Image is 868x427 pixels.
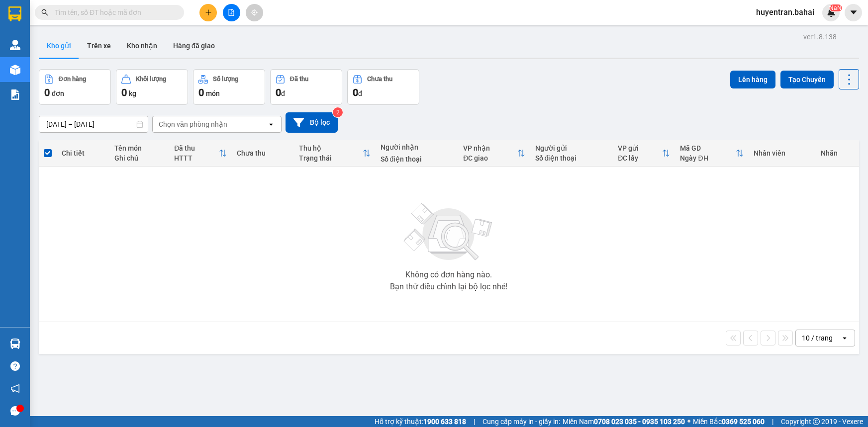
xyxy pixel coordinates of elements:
[849,8,858,17] span: caret-down
[845,4,862,21] button: caret-down
[199,4,217,21] button: plus
[821,149,854,157] div: Nhãn
[474,416,475,427] span: |
[41,9,48,16] span: search
[121,86,127,98] span: 0
[193,69,265,105] button: Số lượng0món
[367,76,392,83] div: Chưa thu
[270,69,342,105] button: Đã thu0đ
[563,416,685,427] span: Miền Nam
[803,31,837,42] div: ver 1.8.138
[594,418,685,426] strong: 0708 023 035 - 0935 103 250
[10,361,20,371] span: question-circle
[618,154,662,162] div: ĐC lấy
[294,140,376,167] th: Toggle SortBy
[44,86,50,98] span: 0
[780,71,834,88] button: Tạo Chuyến
[223,4,240,21] button: file-add
[802,333,833,343] div: 10 / trang
[347,69,419,105] button: Chưa thu0đ
[174,154,218,162] div: HTTT
[10,339,20,349] img: warehouse-icon
[228,9,235,16] span: file-add
[10,89,20,100] img: solution-icon
[358,89,362,97] span: đ
[381,155,454,163] div: Số điện thoại
[748,6,822,18] span: huyentran.bahai
[286,112,338,133] button: Bộ lọc
[299,154,363,162] div: Trạng thái
[114,144,164,152] div: Tên món
[613,140,675,167] th: Toggle SortBy
[116,69,188,105] button: Khối lượng0kg
[114,154,164,162] div: Ghi chú
[119,34,165,58] button: Kho nhận
[680,154,736,162] div: Ngày ĐH
[10,65,20,75] img: warehouse-icon
[39,34,79,58] button: Kho gửi
[159,119,227,129] div: Chọn văn phòng nhận
[290,76,308,83] div: Đã thu
[829,4,842,11] sup: NaN
[276,86,281,98] span: 0
[390,283,507,291] div: Bạn thử điều chỉnh lại bộ lọc nhé!
[129,89,136,97] span: kg
[59,76,86,83] div: Đơn hàng
[693,416,765,427] span: Miền Bắc
[79,34,119,58] button: Trên xe
[267,120,275,128] svg: open
[730,71,775,88] button: Lên hàng
[205,9,212,16] span: plus
[754,149,811,157] div: Nhân viên
[375,416,466,427] span: Hỗ trợ kỹ thuật:
[463,144,517,152] div: VP nhận
[10,406,20,416] span: message
[680,144,736,152] div: Mã GD
[174,144,218,152] div: Đã thu
[136,76,166,83] div: Khối lượng
[246,4,263,21] button: aim
[52,89,64,97] span: đơn
[381,143,454,151] div: Người nhận
[813,418,820,425] span: copyright
[169,140,231,167] th: Toggle SortBy
[237,149,289,157] div: Chưa thu
[198,86,204,98] span: 0
[8,6,21,21] img: logo-vxr
[251,9,258,16] span: aim
[55,7,172,18] input: Tìm tên, số ĐT hoặc mã đơn
[206,89,220,97] span: món
[353,86,358,98] span: 0
[299,144,363,152] div: Thu hộ
[39,69,111,105] button: Đơn hàng0đơn
[39,116,148,132] input: Select a date range.
[10,40,20,50] img: warehouse-icon
[841,334,849,342] svg: open
[827,8,836,17] img: icon-new-feature
[405,271,492,279] div: Không có đơn hàng nào.
[535,144,608,152] div: Người gửi
[62,149,104,157] div: Chi tiết
[675,140,749,167] th: Toggle SortBy
[10,384,20,393] span: notification
[722,418,765,426] strong: 0369 525 060
[333,107,343,117] sup: 2
[399,197,498,267] img: svg+xml;base64,PHN2ZyBjbGFzcz0ibGlzdC1wbHVnX19zdmciIHhtbG5zPSJodHRwOi8vd3d3LnczLm9yZy8yMDAwL3N2Zy...
[618,144,662,152] div: VP gửi
[213,76,238,83] div: Số lượng
[463,154,517,162] div: ĐC giao
[687,420,690,424] span: ⚪️
[423,418,466,426] strong: 1900 633 818
[482,416,560,427] span: Cung cấp máy in - giấy in:
[281,89,285,97] span: đ
[165,34,223,58] button: Hàng đã giao
[772,416,773,427] span: |
[535,154,608,162] div: Số điện thoại
[458,140,530,167] th: Toggle SortBy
